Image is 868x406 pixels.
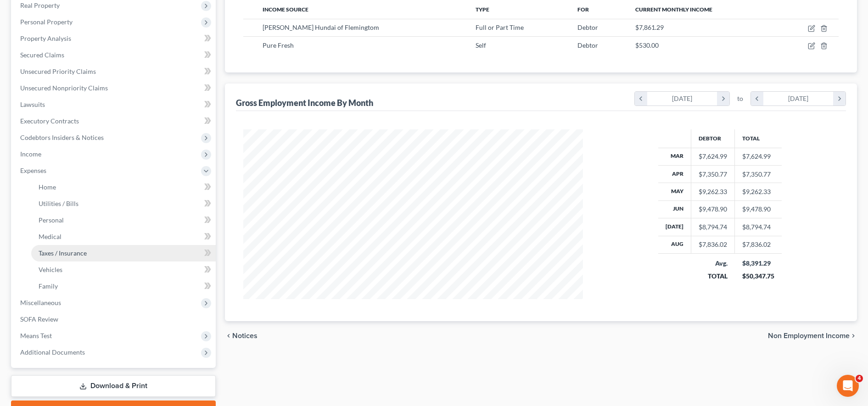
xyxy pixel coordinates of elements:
span: Unsecured Nonpriority Claims [20,84,108,92]
td: $8,794.74 [735,218,782,236]
div: [DATE] [763,92,834,106]
span: For [577,6,589,13]
a: Secured Claims [13,47,216,63]
span: SOFA Review [20,315,58,323]
td: $7,836.02 [735,236,782,253]
span: $530.00 [635,41,659,49]
div: $7,836.02 [699,240,727,249]
span: 4 [856,375,863,382]
div: $7,624.99 [699,152,727,161]
span: Income Source [263,6,308,13]
div: $8,794.74 [699,222,727,232]
span: Personal Property [20,18,73,26]
span: Additional Documents [20,348,85,356]
span: Non Employment Income [768,332,850,339]
th: Debtor [691,129,735,148]
a: Property Analysis [13,30,216,47]
th: Mar [658,148,691,165]
span: Medical [39,233,62,240]
span: $7,861.29 [635,23,664,31]
i: chevron_right [850,332,857,339]
span: to [737,94,743,103]
div: $8,391.29 [742,259,774,268]
a: Unsecured Priority Claims [13,63,216,80]
th: [DATE] [658,218,691,236]
a: Taxes / Insurance [31,245,216,261]
span: Utilities / Bills [39,200,78,207]
th: Aug [658,236,691,253]
div: Gross Employment Income By Month [236,97,373,108]
span: Personal [39,216,64,224]
td: $9,262.33 [735,183,782,200]
a: Medical [31,228,216,245]
a: Family [31,278,216,295]
span: Unsecured Priority Claims [20,67,96,75]
a: Executory Contracts [13,113,216,129]
span: Lawsuits [20,100,45,108]
span: Current Monthly Income [635,6,712,13]
i: chevron_left [751,92,763,106]
div: $9,478.90 [699,205,727,214]
div: $9,262.33 [699,187,727,196]
div: [DATE] [647,92,717,106]
span: Expenses [20,167,46,174]
th: Apr [658,165,691,183]
a: Unsecured Nonpriority Claims [13,80,216,96]
th: Jun [658,200,691,218]
button: chevron_left Notices [225,332,258,339]
span: Debtor [577,41,598,49]
span: [PERSON_NAME] Hundai of Flemingtom [263,23,379,31]
a: Download & Print [11,375,216,397]
i: chevron_right [833,92,846,106]
span: Family [39,282,58,290]
iframe: Intercom live chat [837,375,859,397]
th: Total [735,129,782,148]
span: Notices [232,332,258,339]
span: Means Test [20,332,52,339]
div: $7,350.77 [699,170,727,179]
span: Debtor [577,23,598,31]
span: Miscellaneous [20,299,61,306]
td: $9,478.90 [735,200,782,218]
i: chevron_left [225,332,232,339]
span: Codebtors Insiders & Notices [20,133,104,141]
div: Avg. [699,259,728,268]
a: Utilities / Bills [31,195,216,212]
th: May [658,183,691,200]
button: Non Employment Income chevron_right [768,332,857,339]
div: TOTAL [699,272,728,281]
div: $50,347.75 [742,272,774,281]
a: Lawsuits [13,96,216,113]
span: Executory Contracts [20,117,79,125]
span: Vehicles [39,266,62,273]
i: chevron_left [635,92,647,106]
a: SOFA Review [13,311,216,328]
span: Property Analysis [20,34,71,42]
a: Personal [31,212,216,228]
span: Self [476,41,486,49]
a: Home [31,179,216,195]
span: Pure Fresh [263,41,294,49]
a: Vehicles [31,261,216,278]
span: Full or Part Time [476,23,524,31]
span: Type [476,6,489,13]
span: Taxes / Insurance [39,249,87,257]
span: Secured Claims [20,51,64,59]
td: $7,624.99 [735,148,782,165]
span: Income [20,150,41,158]
i: chevron_right [717,92,729,106]
td: $7,350.77 [735,165,782,183]
span: Real Property [20,1,60,9]
span: Home [39,183,56,191]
